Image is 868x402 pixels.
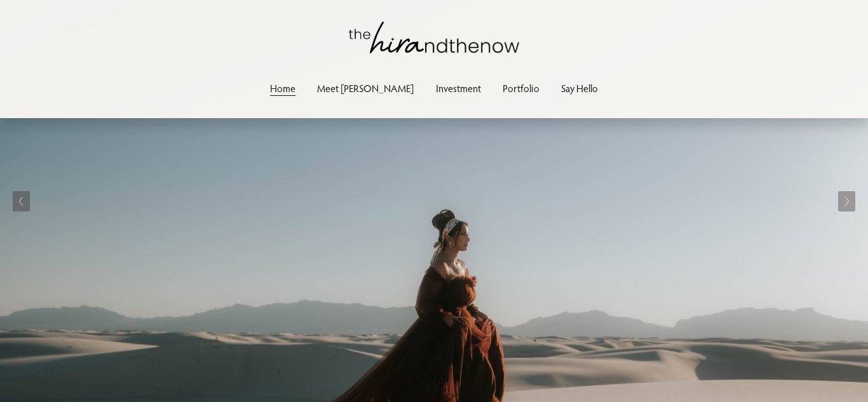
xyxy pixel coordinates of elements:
a: Home [270,79,295,97]
button: Previous Slide [13,191,30,211]
img: thehirandthenow [349,22,519,53]
a: Say Hello [561,79,598,97]
a: Portfolio [503,79,539,97]
a: Meet [PERSON_NAME] [317,79,414,97]
a: Investment [436,79,481,97]
button: Next Slide [838,191,855,211]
